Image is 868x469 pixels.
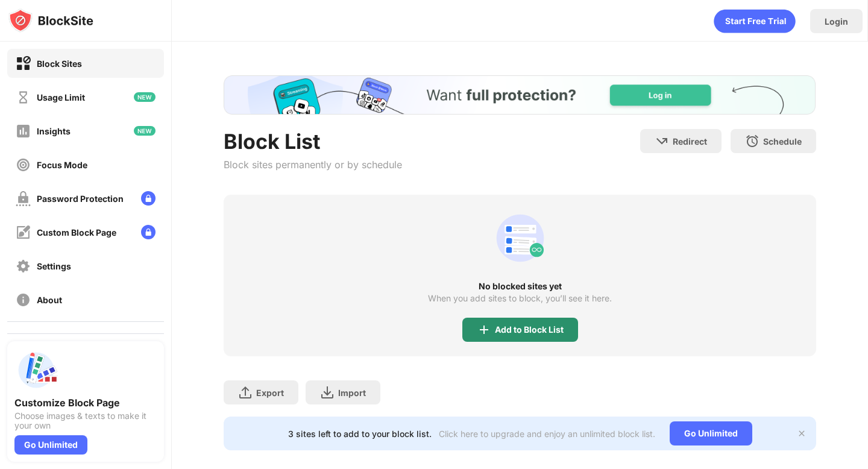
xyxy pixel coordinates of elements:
[16,157,31,172] img: focus-off.svg
[16,124,31,139] img: insights-off.svg
[37,126,71,136] div: Insights
[16,259,31,274] img: settings-off.svg
[256,388,284,398] div: Export
[16,90,31,105] img: time-usage-off.svg
[14,397,157,409] div: Customize Block Page
[224,129,402,154] div: Block List
[714,9,796,33] div: animation
[37,295,62,305] div: About
[14,348,58,392] img: push-custom-page.svg
[797,429,807,438] img: x-button.svg
[37,160,87,170] div: Focus Mode
[37,227,116,238] div: Custom Block Page
[37,92,85,102] div: Usage Limit
[8,8,93,33] img: logo-blocksite.svg
[491,209,549,267] div: animation
[338,388,366,398] div: Import
[224,282,816,291] div: No blocked sites yet
[673,136,707,146] div: Redirect
[14,411,157,430] div: Choose images & texts to make it your own
[16,225,31,240] img: customize-block-page-off.svg
[134,126,156,136] img: new-icon.svg
[16,191,31,206] img: password-protection-off.svg
[14,435,87,455] div: Go Unlimited
[16,56,31,71] img: block-on.svg
[37,261,71,271] div: Settings
[439,429,655,439] div: Click here to upgrade and enjoy an unlimited block list.
[224,75,816,115] iframe: Banner
[16,292,31,307] img: about-off.svg
[37,58,82,69] div: Block Sites
[134,92,156,102] img: new-icon.svg
[141,191,156,206] img: lock-menu.svg
[224,159,402,171] div: Block sites permanently or by schedule
[825,16,848,27] div: Login
[37,194,124,204] div: Password Protection
[763,136,802,146] div: Schedule
[495,325,564,335] div: Add to Block List
[288,429,432,439] div: 3 sites left to add to your block list.
[428,294,612,303] div: When you add sites to block, you’ll see it here.
[670,421,752,445] div: Go Unlimited
[141,225,156,239] img: lock-menu.svg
